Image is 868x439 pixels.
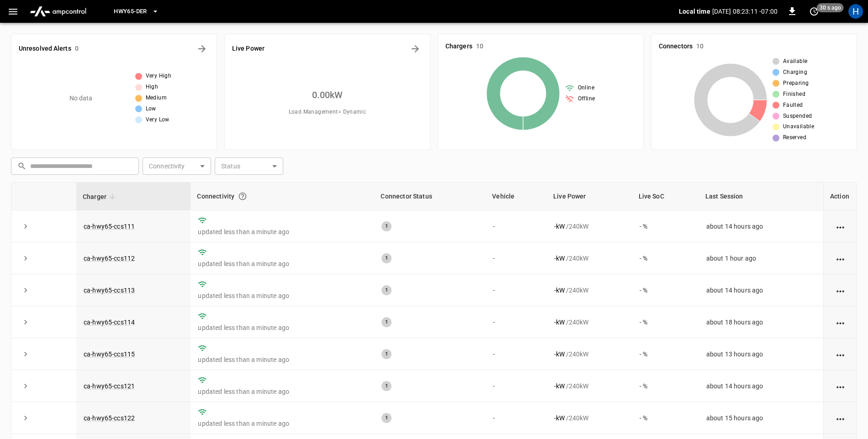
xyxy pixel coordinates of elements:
th: Action [823,183,857,210]
span: Charging [783,68,807,77]
p: - kW [554,350,565,359]
p: - kW [554,318,565,327]
div: Connectivity [197,188,368,204]
td: - [486,274,547,306]
img: ampcontrol.io logo [26,3,90,20]
th: Live Power [547,183,632,210]
span: Faulted [783,101,803,110]
p: updated less than a minute ago [198,291,367,300]
td: - % [632,306,699,338]
a: ca-hwy65-ccs115 [84,350,135,358]
div: action cell options [835,382,846,391]
p: No data [69,94,93,103]
div: 1 [381,413,392,423]
p: - kW [554,413,565,423]
button: HWY65-DER [110,3,162,21]
span: Charger [83,191,118,202]
td: - [486,210,547,242]
span: Very Low [146,115,169,125]
a: ca-hwy65-ccs121 [84,382,135,390]
h6: Connectors [659,42,693,52]
td: - % [632,210,699,242]
td: - [486,338,547,370]
span: Suspended [783,112,812,121]
p: updated less than a minute ago [198,419,367,428]
span: HWY65-DER [114,6,147,17]
div: action cell options [835,413,846,423]
div: / 240 kW [554,382,625,391]
span: Medium [146,94,167,103]
button: Connection between the charger and our software. [234,188,251,204]
a: ca-hwy65-ccs112 [84,255,135,262]
div: / 240 kW [554,286,625,295]
td: - % [632,338,699,370]
a: ca-hwy65-ccs122 [84,414,135,422]
span: Preparing [783,79,809,88]
td: - % [632,402,699,434]
div: action cell options [835,318,846,327]
h6: 10 [476,42,483,52]
td: about 14 hours ago [699,370,823,402]
a: ca-hwy65-ccs113 [84,287,135,294]
div: 1 [381,221,392,231]
td: - [486,306,547,338]
p: - kW [554,382,565,391]
td: about 15 hours ago [699,402,823,434]
p: updated less than a minute ago [198,323,367,332]
td: - % [632,242,699,274]
div: action cell options [835,254,846,263]
button: expand row [19,251,32,265]
div: / 240 kW [554,413,625,423]
p: - kW [554,286,565,295]
span: High [146,83,159,92]
td: - [486,242,547,274]
span: Reserved [783,133,806,142]
p: [DATE] 08:23:11 -07:00 [712,7,778,16]
h6: 0.00 kW [312,88,343,102]
div: action cell options [835,222,846,231]
td: about 13 hours ago [699,338,823,370]
th: Last Session [699,183,823,210]
a: ca-hwy65-ccs114 [84,319,135,326]
div: / 240 kW [554,350,625,359]
p: updated less than a minute ago [198,227,367,236]
p: Local time [679,7,710,16]
button: expand row [19,219,32,233]
td: about 14 hours ago [699,274,823,306]
p: updated less than a minute ago [198,387,367,396]
div: profile-icon [848,4,863,19]
button: set refresh interval [807,4,821,19]
th: Vehicle [486,183,547,210]
h6: Unresolved Alerts [19,44,71,54]
div: 1 [381,253,392,263]
span: Low [146,105,156,114]
div: 1 [381,317,392,327]
button: expand row [19,379,32,393]
td: about 14 hours ago [699,210,823,242]
div: 1 [381,285,392,295]
div: 1 [381,349,392,359]
p: - kW [554,222,565,231]
td: - [486,370,547,402]
button: expand row [19,411,32,425]
td: about 1 hour ago [699,242,823,274]
p: updated less than a minute ago [198,259,367,268]
a: ca-hwy65-ccs111 [84,223,135,230]
h6: Chargers [445,42,472,52]
span: Online [578,84,594,93]
button: Energy Overview [408,42,423,56]
div: action cell options [835,350,846,359]
td: - [486,402,547,434]
button: All Alerts [195,42,209,56]
p: - kW [554,254,565,263]
div: / 240 kW [554,318,625,327]
span: Offline [578,94,595,104]
span: Very High [146,72,172,81]
td: about 18 hours ago [699,306,823,338]
span: Load Management = Dynamic [289,108,366,117]
span: Available [783,57,808,66]
span: 30 s ago [817,3,844,12]
td: - % [632,370,699,402]
div: action cell options [835,286,846,295]
h6: Live Power [232,44,265,54]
